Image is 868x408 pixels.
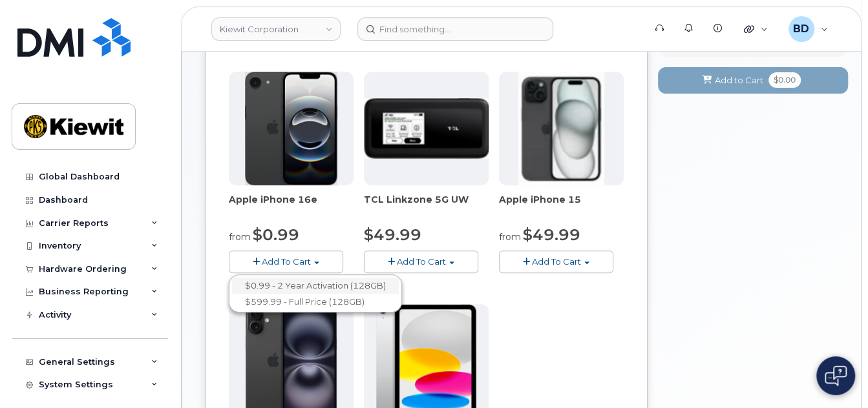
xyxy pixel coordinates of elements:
a: $599.99 - Full Price (128GB) [232,294,399,310]
div: Quicklinks [735,16,777,42]
span: $0.99 [253,225,299,244]
img: Open chat [825,365,847,386]
img: linkzone5g.png [364,98,489,159]
span: Add To Cart [397,256,446,267]
div: TCL Linkzone 5G UW [364,193,489,219]
span: Add to Cart [715,74,763,87]
img: iphone16e.png [245,72,338,185]
div: Apple iPhone 15 [499,193,624,219]
button: Add to Cart $0.00 [658,67,848,94]
div: Barbara Dye [779,16,837,42]
small: from [229,231,251,243]
a: Kiewit Corporation [211,17,341,41]
button: Add To Cart [229,250,343,273]
span: $49.99 [523,225,580,244]
span: BD [793,21,809,37]
span: $49.99 [364,225,421,244]
small: from [499,231,521,243]
span: Add To Cart [532,256,581,267]
span: $0.00 [768,72,801,88]
img: iphone15.jpg [518,72,604,185]
span: Add To Cart [262,256,311,267]
input: Find something... [357,17,553,41]
button: Add To Cart [364,250,478,273]
div: Apple iPhone 16e [229,193,354,219]
button: Add To Cart [499,250,613,273]
a: $0.99 - 2 Year Activation (128GB) [232,278,399,294]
